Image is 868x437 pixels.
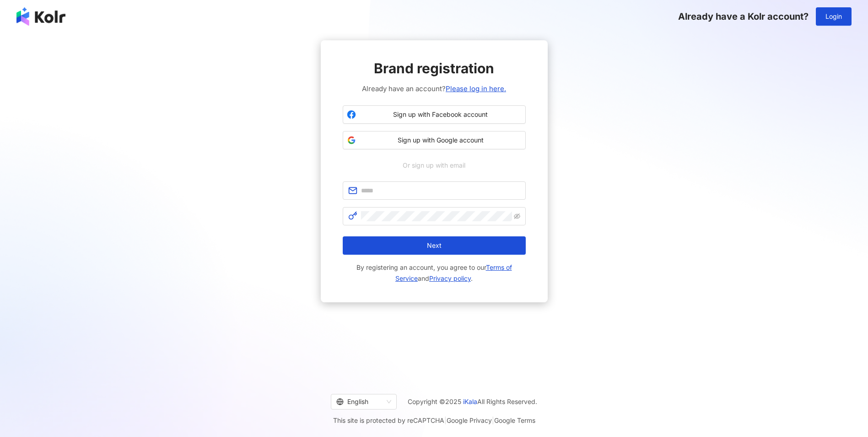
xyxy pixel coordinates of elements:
[446,84,506,93] a: Please log in here.
[494,416,535,424] a: Google Terms
[447,416,492,424] a: Google Privacy
[343,131,526,149] button: Sign up with Google account
[336,394,383,409] div: English
[333,415,535,426] span: This site is protected by reCAPTCHA
[463,398,477,405] a: iKala
[429,274,471,282] a: Privacy policy
[514,213,520,219] span: eye-invisible
[427,242,442,249] span: Next
[396,160,472,170] span: Or sign up with email
[362,83,506,94] span: Already have an account?
[343,105,526,124] button: Sign up with Facebook account
[678,11,809,22] span: Already have a Kolr account?
[825,13,842,20] span: Login
[408,396,537,407] span: Copyright © 2025 All Rights Reserved.
[492,416,494,424] span: |
[343,236,526,255] button: Next
[16,7,65,26] img: logo
[816,7,852,26] button: Login
[444,416,447,424] span: |
[360,110,522,119] span: Sign up with Facebook account
[343,262,526,284] span: By registering an account, you agree to our and .
[360,136,522,145] span: Sign up with Google account
[374,59,494,78] span: Brand registration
